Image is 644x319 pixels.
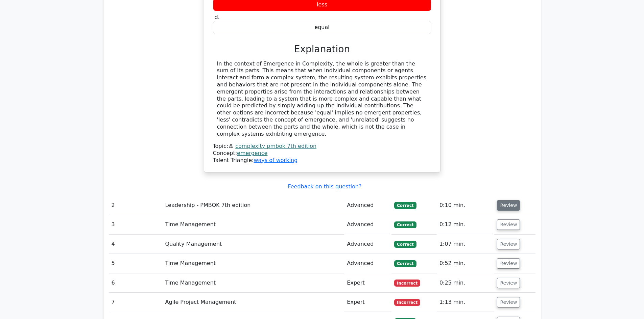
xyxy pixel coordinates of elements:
td: Agile Project Management [162,293,344,312]
div: In the context of Emergence in Complexity, the whole is greater than the sum of its parts. This m... [217,60,427,138]
span: Incorrect [394,280,420,286]
td: 1:13 min. [437,293,495,312]
span: Correct [394,260,416,267]
h3: Explanation [217,44,427,55]
td: 2 [109,196,163,215]
div: Talent Triangle: [213,143,431,164]
td: Advanced [344,254,391,273]
a: complexity pmbok 7th edition [235,143,316,149]
td: Advanced [344,215,391,234]
span: Correct [394,202,416,209]
button: Review [497,200,520,211]
td: 0:25 min. [437,273,495,293]
div: Topic: [213,143,431,150]
td: Advanced [344,196,391,215]
td: 0:12 min. [437,215,495,234]
td: Leadership - PMBOK 7th edition [162,196,344,215]
td: Time Management [162,273,344,293]
td: 0:52 min. [437,254,495,273]
td: Advanced [344,235,391,254]
td: Time Management [162,215,344,234]
a: Feedback on this question? [288,183,361,190]
td: Expert [344,293,391,312]
div: equal [213,21,431,34]
button: Review [497,297,520,308]
span: Correct [394,221,416,228]
div: Concept: [213,150,431,157]
td: 6 [109,273,163,293]
td: Expert [344,273,391,293]
td: 5 [109,254,163,273]
td: 1:07 min. [437,235,495,254]
td: Quality Management [162,235,344,254]
span: Correct [394,241,416,247]
span: Incorrect [394,299,420,306]
a: emergence [237,150,267,156]
td: 3 [109,215,163,234]
td: 4 [109,235,163,254]
button: Review [497,219,520,230]
td: 7 [109,293,163,312]
button: Review [497,258,520,269]
button: Review [497,278,520,288]
span: d. [215,14,220,20]
td: 0:10 min. [437,196,495,215]
td: Time Management [162,254,344,273]
button: Review [497,239,520,249]
a: ways of working [254,157,297,163]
